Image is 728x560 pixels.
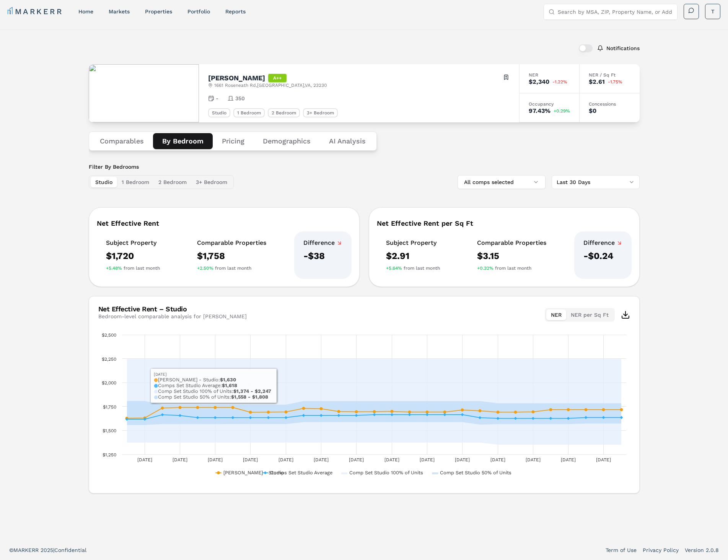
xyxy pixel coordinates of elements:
[478,416,481,419] path: Sunday, 5 Oct 2025, 1,633.79. Comps Set Studio Average.
[390,413,393,416] path: Tuesday, 30 Sep 2025, 1,664.99. Comps Set Studio Average.
[455,457,470,462] text: [DATE]
[337,410,340,413] path: Saturday, 27 Sep 2025, 1,697.965. Otis - Studio.
[161,413,164,416] path: Wednesday, 17 Sep 2025, 1,664.5. Comps Set Studio Average.
[606,46,640,51] label: Notifications
[254,133,320,149] button: Demographics
[137,457,152,462] text: [DATE]
[319,407,322,410] path: Friday, 26 Sep 2025, 1,727.5066666666667. Otis - Studio.
[213,133,254,149] button: Pricing
[106,239,160,247] div: Subject Property
[98,331,630,484] div: Chart. Highcharts interactive chart.
[249,416,252,419] path: Monday, 22 Sep 2025, 1,634.75. Comps Set Studio Average.
[386,265,440,271] div: from last month
[529,108,550,114] div: 97.43%
[231,406,234,409] path: Sunday, 21 Sep 2025, 1,739.9166666666667. Otis - Studio.
[9,547,13,553] span: ©
[103,428,116,433] text: $1,500
[98,313,247,320] div: Bedroom-level comparable analysis for [PERSON_NAME]
[284,416,287,419] path: Wednesday, 24 Sep 2025, 1,634.75. Comps Set Studio Average.
[685,546,719,554] a: Version 2.0.8
[606,546,637,554] a: Term of Use
[620,416,623,419] path: Monday, 13 Oct 2025, 1,635.115. Comps Set Studio Average.
[89,163,234,171] label: Filter By Bedrooms
[549,417,552,420] path: Thursday, 9 Oct 2025, 1,626.415. Comps Set Studio Average.
[525,457,540,462] text: [DATE]
[117,177,154,187] button: 1 Bedroom
[41,547,54,553] span: 2025 |
[408,413,411,416] path: Wednesday, 1 Oct 2025, 1,664.99. Comps Set Studio Average.
[191,177,232,187] button: 3+ Bedroom
[154,177,191,187] button: 2 Bedroom
[377,220,632,227] div: Net Effective Rent per Sq Ft
[249,411,252,414] path: Monday, 22 Sep 2025, 1,690.6283333333333. Otis - Studio.
[432,470,513,475] button: Show Comp Set Studio 50% of Units
[284,410,287,413] path: Wednesday, 24 Sep 2025, 1,693.095. Otis - Studio.
[608,80,622,84] span: -1.75%
[78,8,93,15] a: home
[583,239,622,247] div: Difference
[496,417,499,420] path: Monday, 6 Oct 2025, 1,626.415. Comps Set Studio Average.
[161,407,164,410] path: Wednesday, 17 Sep 2025, 1,734.66. Otis - Studio.
[583,250,622,262] div: -$0.24
[596,457,611,462] text: [DATE]
[106,265,160,271] div: from last month
[213,416,217,419] path: Saturday, 20 Sep 2025, 1,634.75. Comps Set Studio Average.
[566,309,613,320] button: NER per Sq Ft
[262,470,334,475] button: Show Comps Set Studio Average
[337,414,340,417] path: Saturday, 27 Sep 2025, 1,657.615. Comps Set Studio Average.
[196,416,199,419] path: Friday, 19 Sep 2025, 1,634.75. Comps Set Studio Average.
[243,457,258,462] text: [DATE]
[102,380,116,386] text: $2,000
[197,265,266,271] div: from last month
[461,409,464,412] path: Saturday, 4 Oct 2025, 1,713.91. Otis - Studio.
[514,411,517,414] path: Tuesday, 7 Oct 2025, 1,690.935. Otis - Studio.
[197,265,213,271] span: +2.50%
[54,547,86,553] span: Confidential
[153,133,213,149] button: By Bedroom
[477,265,493,271] span: +0.32%
[97,220,352,227] div: Net Effective Rent
[643,546,679,554] a: Privacy Policy
[233,108,265,117] div: 1 Bedroom
[225,8,246,15] a: reports
[196,406,199,409] path: Friday, 19 Sep 2025, 1,739.9166666666667. Otis - Studio.
[231,416,234,419] path: Sunday, 21 Sep 2025, 1,634.75. Comps Set Studio Average.
[178,406,181,409] path: Thursday, 18 Sep 2025, 1,739.9166666666667. Otis - Studio.
[589,79,605,85] div: $2.61
[208,108,230,117] div: Studio
[561,457,576,462] text: [DATE]
[373,413,376,416] path: Monday, 29 Sep 2025, 1,664.99. Comps Set Studio Average.
[458,175,546,189] button: All comps selected
[589,108,596,114] div: $0
[552,80,567,84] span: -1.22%
[373,410,376,413] path: Monday, 29 Sep 2025, 1,696.4933333333333. Otis - Studio.
[302,407,305,410] path: Thursday, 25 Sep 2025, 1,731.2333333333333. Otis - Studio.
[620,408,623,411] path: Monday, 13 Oct 2025, 1,717.4833333333333. Otis - Studio.
[102,357,116,362] text: $2,250
[268,74,287,82] div: A++
[302,414,305,417] path: Thursday, 25 Sep 2025, 1,657.615. Comps Set Studio Average.
[208,75,265,81] h2: [PERSON_NAME]
[602,408,605,411] path: Sunday, 12 Oct 2025, 1,717.4833333333333. Otis - Studio.
[267,416,270,419] path: Tuesday, 23 Sep 2025, 1,634.75. Comps Set Studio Average.
[496,410,499,413] path: Monday, 6 Oct 2025, 1,691.465. Otis - Studio.
[477,250,546,262] div: $3.15
[529,79,549,85] div: $2,340
[98,306,247,313] div: Net Effective Rent – Studio
[98,331,630,484] svg: Interactive chart
[303,250,342,262] div: -$38
[478,409,481,412] path: Sunday, 5 Oct 2025, 1,705.5183333333334. Otis - Studio.
[461,413,464,416] path: Saturday, 4 Oct 2025, 1,664.99. Comps Set Studio Average.
[103,404,116,410] text: $1,750
[443,413,446,416] path: Friday, 3 Oct 2025, 1,664.99. Comps Set Studio Average.
[235,94,245,102] span: 350
[125,418,128,421] path: Monday, 15 Sep 2025, 1,617.635. Comps Set Studio Average.
[705,4,720,19] button: T
[303,108,338,117] div: 3+ Bedroom
[589,102,630,106] div: Concessions
[584,416,587,419] path: Saturday, 11 Oct 2025, 1,635.115. Comps Set Studio Average.
[216,94,218,102] span: -
[589,73,630,77] div: NER / Sq Ft
[602,416,605,419] path: Sunday, 12 Oct 2025, 1,635.115. Comps Set Studio Average.
[314,457,329,462] text: [DATE]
